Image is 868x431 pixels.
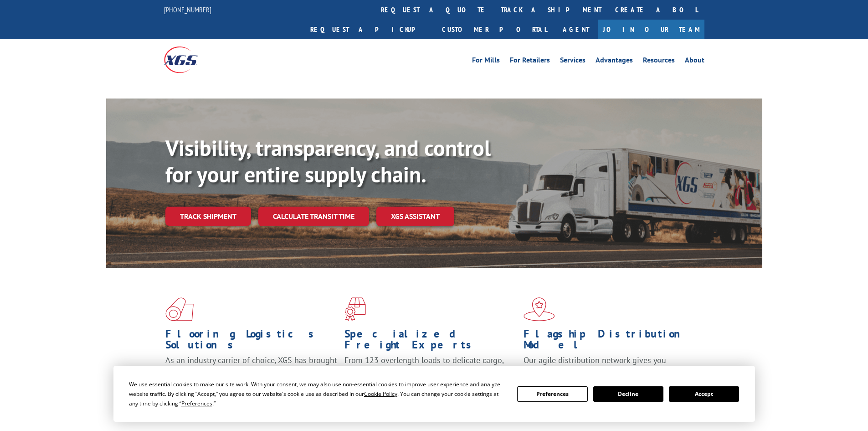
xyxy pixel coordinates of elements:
a: Customer Portal [435,20,554,39]
img: xgs-icon-flagship-distribution-model-red [524,297,555,321]
button: Decline [593,386,663,402]
a: Agent [554,20,598,39]
a: For Retailers [510,57,550,67]
button: Accept [669,386,739,402]
a: XGS ASSISTANT [376,207,454,226]
span: Cookie Policy [364,390,397,398]
p: From 123 overlength loads to delicate cargo, our experienced staff knows the best way to move you... [344,355,517,395]
button: Preferences [517,386,587,402]
div: Cookie Consent Prompt [113,366,755,422]
a: Track shipment [165,207,251,226]
img: xgs-icon-focused-on-flooring-red [344,297,366,321]
span: Preferences [181,400,212,407]
h1: Specialized Freight Experts [344,328,517,355]
h1: Flooring Logistics Solutions [165,328,338,355]
div: We use essential cookies to make our site work. With your consent, we may also use non-essential ... [129,379,506,408]
a: Advantages [596,57,633,67]
span: As an industry carrier of choice, XGS has brought innovation and dedication to flooring logistics... [165,355,337,387]
a: Services [560,57,586,67]
a: For Mills [472,57,500,67]
a: Calculate transit time [258,207,369,226]
b: Visibility, transparency, and control for your entire supply chain. [165,134,491,188]
img: xgs-icon-total-supply-chain-intelligence-red [165,297,194,321]
a: About [685,57,704,67]
a: [PHONE_NUMBER] [164,5,211,14]
h1: Flagship Distribution Model [524,328,696,355]
a: Request a pickup [303,20,435,39]
a: Resources [643,57,675,67]
a: Join Our Team [598,20,704,39]
span: Our agile distribution network gives you nationwide inventory management on demand. [524,355,691,376]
